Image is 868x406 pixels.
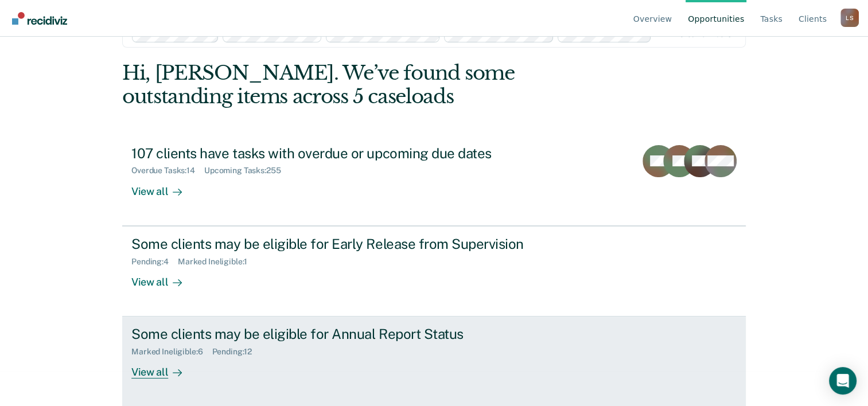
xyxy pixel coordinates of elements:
[122,226,746,317] a: Some clients may be eligible for Early Release from SupervisionPending:4Marked Ineligible:1View all
[131,166,204,175] div: Overdue Tasks : 14
[131,145,534,162] div: 107 clients have tasks with overdue or upcoming due dates
[178,257,256,267] div: Marked Ineligible : 1
[131,357,196,379] div: View all
[12,12,67,25] img: Recidiviz
[204,166,290,175] div: Upcoming Tasks : 255
[122,61,621,108] div: Hi, [PERSON_NAME]. We’ve found some outstanding items across 5 caseloads
[131,326,534,342] div: Some clients may be eligible for Annual Report Status
[829,367,857,395] div: Open Intercom Messenger
[131,347,212,357] div: Marked Ineligible : 6
[212,347,262,357] div: Pending : 12
[122,136,746,226] a: 107 clients have tasks with overdue or upcoming due datesOverdue Tasks:14Upcoming Tasks:255View all
[131,175,196,198] div: View all
[840,9,859,27] button: Profile dropdown button
[840,9,859,27] div: L S
[131,257,178,267] div: Pending : 4
[131,266,196,288] div: View all
[131,236,534,252] div: Some clients may be eligible for Early Release from Supervision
